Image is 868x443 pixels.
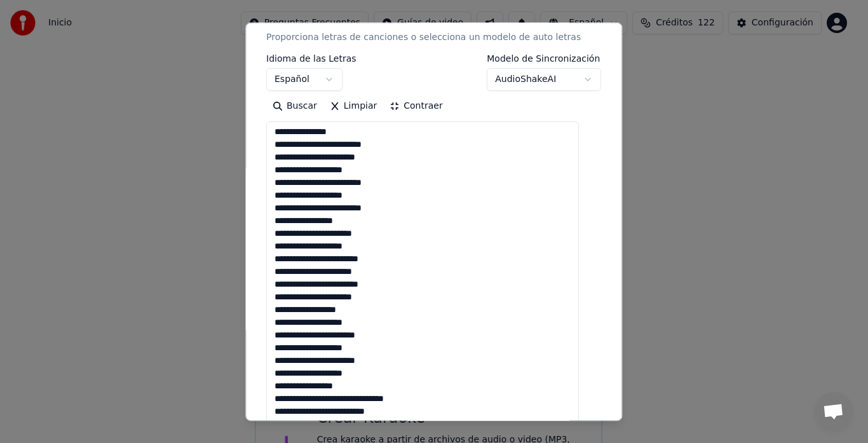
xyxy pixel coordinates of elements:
[323,97,383,117] button: Limpiar
[384,97,449,117] button: Contraer
[266,32,581,44] p: Proporciona letras de canciones o selecciona un modelo de auto letras
[266,97,323,117] button: Buscar
[487,55,602,64] label: Modelo de Sincronización
[266,4,601,55] button: LetrasProporciona letras de canciones o selecciona un modelo de auto letras
[266,14,294,27] div: Letras
[266,55,356,64] label: Idioma de las Letras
